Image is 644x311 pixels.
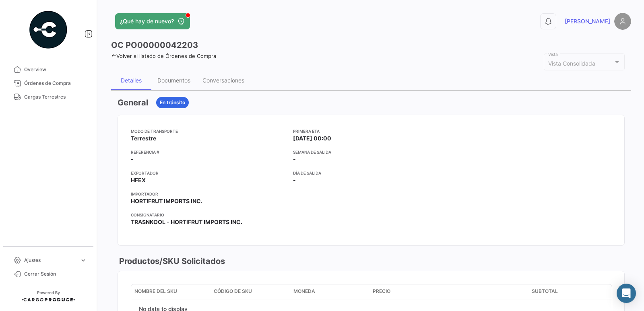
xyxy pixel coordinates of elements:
app-card-info-title: Referencia # [131,149,287,155]
app-card-info-title: Semana de Salida [293,149,449,155]
span: HFEX [131,176,146,184]
app-card-info-title: Primera ETA [293,128,449,134]
span: Terrestre [131,134,156,142]
img: placeholder-user.png [614,13,631,30]
a: Cargas Terrestres [6,90,90,104]
div: Conversaciones [202,77,244,84]
span: En tránsito [160,99,185,106]
span: - [131,155,134,163]
span: TRASNKOOL - HORTIFRUT IMPORTS INC. [131,218,242,226]
span: - [293,155,296,163]
datatable-header-cell: Nombre del SKU [131,284,211,299]
div: Abrir Intercom Messenger [617,284,636,303]
app-card-info-title: Exportador [131,170,287,176]
span: Cargas Terrestres [24,93,87,101]
span: Órdenes de Compra [24,80,87,87]
datatable-header-cell: Moneda [290,284,369,299]
span: Ajustes [24,257,76,264]
app-card-info-title: Importador [131,191,287,197]
span: ¿Qué hay de nuevo? [120,17,174,25]
h3: Productos/SKU Solicitados [118,255,225,267]
div: Documentos [157,77,190,84]
app-card-info-title: Día de Salida [293,170,449,176]
span: [PERSON_NAME] [565,17,610,25]
span: Código de SKU [214,288,252,295]
button: ¿Qué hay de nuevo? [115,13,190,29]
div: Detalles [121,77,142,84]
span: - [293,176,296,184]
span: HORTIFRUT IMPORTS INC. [131,197,202,205]
a: Overview [6,63,90,76]
a: Órdenes de Compra [6,76,90,90]
span: Subtotal [532,288,558,295]
span: [DATE] 00:00 [293,134,331,142]
mat-select-trigger: Vista Consolidada [548,60,595,67]
a: Volver al listado de Órdenes de Compra [111,53,216,59]
h3: OC PO00000042203 [111,39,198,51]
span: Overview [24,66,87,73]
datatable-header-cell: Código de SKU [211,284,290,299]
app-card-info-title: Modo de Transporte [131,128,287,134]
img: powered-by.png [28,10,68,50]
span: expand_more [80,257,87,264]
h3: General [118,97,148,108]
span: Cerrar Sesión [24,270,87,278]
span: Precio [373,288,390,295]
app-card-info-title: Consignatario [131,212,287,218]
span: Nombre del SKU [134,288,177,295]
span: Moneda [293,288,315,295]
